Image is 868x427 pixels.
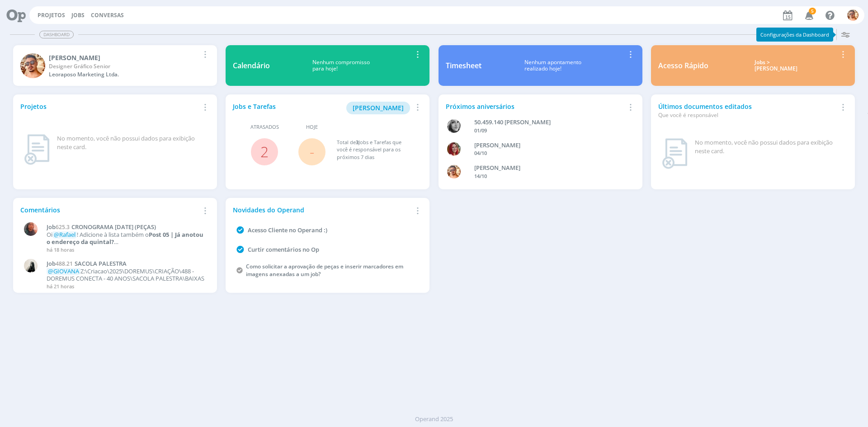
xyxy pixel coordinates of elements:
[47,246,74,253] span: há 18 horas
[13,45,217,86] a: V[PERSON_NAME]Designer Gráfico SeniorLeoraposo Marketing Ltda.
[481,59,625,72] div: Nenhum apontamento realizado hoje!
[233,205,412,215] div: Novidades do Operand
[47,224,205,231] a: Job625.3CRONOGRAMA [DATE] (PEÇAS)
[49,70,199,79] div: Leoraposo Marketing Ltda.
[260,142,269,161] a: 2
[48,267,79,275] span: @GIOVANA
[306,123,318,131] span: Hoje
[233,102,412,114] div: Jobs e Tarefas
[446,102,625,111] div: Próximos aniversários
[20,102,199,111] div: Projetos
[446,60,481,71] div: Timesheet
[474,173,487,179] span: 14/10
[24,134,50,165] img: dashboard_not_found.png
[47,231,205,245] p: Oi ! Adicione à lista também o
[54,230,75,239] span: @Rafael
[91,11,124,19] a: Conversas
[356,139,359,145] span: 3
[447,142,461,156] img: G
[474,141,621,150] div: GIOVANA DE OLIVEIRA PERSINOTI
[248,226,327,234] a: Acesso Cliente no Operand :)
[715,59,837,72] div: Jobs > [PERSON_NAME]
[474,164,621,173] div: VICTOR MIRON COUTO
[270,59,412,72] div: Nenhum compromisso para hoje!
[39,31,74,38] span: Dashboard
[35,12,68,19] button: Projetos
[20,205,199,215] div: Comentários
[47,268,205,282] p: Z:\Criacao\2025\DOREMUS\CRIAÇÃO\488 - DOREMUS CONECTA - 40 ANOS\SACOLA PALESTRA\BAIXAS
[658,102,837,119] div: Últimos documentos editados
[847,9,859,21] img: V
[346,102,410,114] button: [PERSON_NAME]
[38,11,65,19] a: Projetos
[447,165,461,178] img: V
[246,263,403,278] a: Como solicitar a aprovação de peças e inserir marcadores em imagens anexadas a um job?
[310,142,314,161] span: -
[49,62,199,70] div: Designer Gráfico Senior
[250,123,279,131] span: Atrasados
[71,11,85,19] a: Jobs
[809,8,816,14] span: 5
[474,150,487,156] span: 04/10
[662,138,688,169] img: dashboard_not_found.png
[75,259,127,267] span: SACOLA PALESTRA
[47,283,74,290] span: há 21 horas
[56,223,70,231] span: 625.3
[69,12,87,19] button: Jobs
[695,138,844,156] div: No momento, você não possui dados para exibição neste card.
[756,28,833,42] div: Configurações da Dashboard
[20,53,45,78] img: V
[658,60,708,71] div: Acesso Rápido
[47,230,203,246] strong: Post 05 | Já anotou o endereço da quintal?
[447,119,461,133] img: J
[248,245,319,253] a: Curtir comentários no Op
[47,260,205,267] a: Job488.21SACOLA PALESTRA
[439,45,642,86] a: TimesheetNenhum apontamentorealizado hoje!
[24,222,38,236] img: C
[56,260,73,267] span: 488.21
[233,60,270,71] div: Calendário
[71,223,156,231] span: CRONOGRAMA AGOSTO/25 (PEÇAS)
[49,53,199,62] div: Victor M.
[353,103,404,112] span: [PERSON_NAME]
[658,111,837,119] div: Que você é responsável
[474,127,487,134] span: 01/09
[88,12,127,19] button: Conversas
[337,139,414,161] div: Total de Jobs e Tarefas que você é responsável para os próximos 7 dias
[474,118,621,127] div: 50.459.140 JANAÍNA LUNA FERRO
[24,259,38,272] img: R
[346,103,410,112] a: [PERSON_NAME]
[57,134,206,152] div: No momento, você não possui dados para exibição neste card.
[847,7,859,23] button: V
[799,7,818,23] button: 5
